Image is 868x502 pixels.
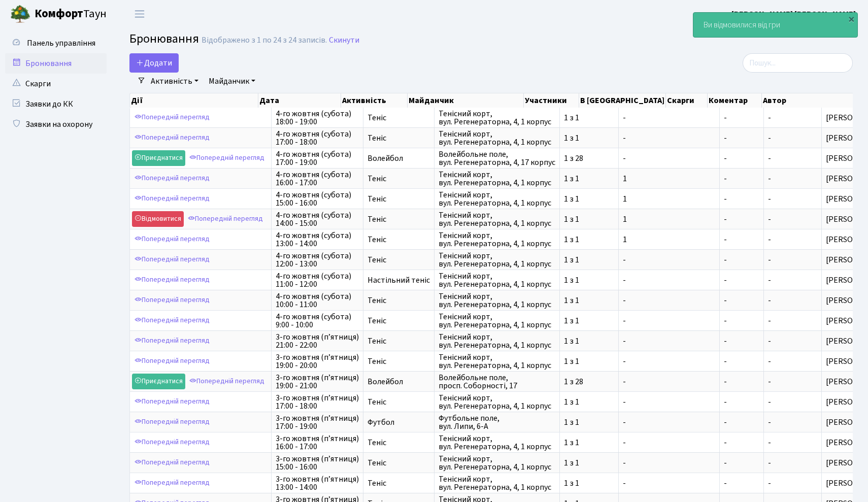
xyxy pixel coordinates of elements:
span: - [768,376,771,387]
span: - [768,396,771,408]
span: 4-го жовтня (субота) 16:00 - 17:00 [276,171,359,187]
span: Волейбол [368,154,430,162]
a: Скарги [5,74,107,94]
span: - [623,439,715,447]
span: Тенісний корт, вул. Регенераторна, 4, 1 корпус [439,292,555,309]
span: 1 з 1 [564,459,614,467]
button: Переключити навігацію [127,6,152,22]
span: - [724,134,759,142]
div: Відображено з 1 по 24 з 24 записів. [202,36,327,45]
a: Заявки до КК [5,94,107,114]
span: - [724,398,759,406]
span: 1 [623,175,715,183]
span: - [768,153,771,164]
span: 1 з 28 [564,154,614,162]
span: Теніс [368,215,430,223]
span: 3-го жовтня (п’ятниця) 17:00 - 19:00 [276,414,359,430]
span: Теніс [368,175,430,183]
b: [PERSON_NAME] [PERSON_NAME] [731,9,856,20]
a: Попередній перегляд [187,374,267,389]
span: Волейбол [368,378,430,386]
span: - [768,193,771,205]
span: Теніс [368,134,430,142]
span: - [623,337,715,345]
span: Тенісний корт, вул. Регенераторна, 4, 1 корпус [439,211,555,227]
span: 4-го жовтня (субота) 18:00 - 19:00 [276,110,359,126]
span: 1 з 1 [564,276,614,284]
span: 1 з 1 [564,317,614,325]
span: 1 з 1 [564,337,614,345]
a: Попередній перегляд [132,191,212,207]
span: - [724,337,759,345]
span: 4-го жовтня (субота) 13:00 - 14:00 [276,231,359,248]
span: Тенісний корт, вул. Регенераторна, 4, 1 корпус [439,231,555,248]
span: 3-го жовтня (п’ятниця) 21:00 - 22:00 [276,333,359,349]
span: 3-го жовтня (п’ятниця) 19:00 - 20:00 [276,353,359,370]
span: - [724,256,759,264]
span: Тенісний корт, вул. Регенераторна, 4, 1 корпус [439,171,555,187]
a: Попередній перегляд [132,292,212,308]
span: - [623,418,715,426]
span: - [768,417,771,428]
a: Панель управління [5,33,107,53]
span: Панель управління [27,38,95,49]
span: - [768,173,771,184]
span: 1 з 1 [564,439,614,447]
span: Тенісний корт, вул. Регенераторна, 4, 1 корпус [439,434,555,451]
span: 4-го жовтня (субота) 17:00 - 18:00 [276,130,359,146]
span: - [724,114,759,122]
span: - [724,378,759,386]
input: Пошук... [743,53,853,73]
span: Бронювання [129,30,199,48]
a: Попередній перегляд [132,414,212,430]
span: Тенісний корт, вул. Регенераторна, 4, 1 корпус [439,455,555,471]
span: 3-го жовтня (п’ятниця) 19:00 - 21:00 [276,374,359,390]
span: 1 з 1 [564,479,614,487]
a: Попередній перегляд [132,272,212,288]
span: - [623,134,715,142]
span: - [768,132,771,144]
span: Тенісний корт, вул. Регенераторна, 4, 1 корпус [439,130,555,146]
a: Попередній перегляд [132,394,212,410]
span: - [724,215,759,223]
a: Попередній перегляд [132,434,212,450]
span: Тенісний корт, вул. Регенераторна, 4, 1 корпус [439,475,555,491]
span: - [724,175,759,183]
a: Попередній перегляд [132,252,212,267]
span: Тенісний корт, вул. Регенераторна, 4, 1 корпус [439,333,555,349]
span: Теніс [368,337,430,345]
span: - [768,234,771,245]
th: Активність [341,93,408,108]
span: 1 [623,236,715,244]
span: Тенісний корт, вул. Регенераторна, 4, 1 корпус [439,272,555,288]
span: 1 з 1 [564,236,614,244]
span: - [724,154,759,162]
span: Волейбольне поле, вул. Регенераторна, 4, 17 корпус [439,150,555,166]
span: - [623,357,715,365]
span: 1 з 1 [564,418,614,426]
div: × [846,14,856,24]
th: В [GEOGRAPHIC_DATA] [579,93,666,108]
span: 1 з 1 [564,398,614,406]
a: Попередній перегляд [185,211,265,227]
th: Дата [258,93,341,108]
a: Скинути [329,36,359,45]
span: Теніс [368,195,430,203]
span: 1 [623,195,715,203]
span: 4-го жовтня (субота) 12:00 - 13:00 [276,252,359,268]
div: Ви відмовилися від гри [693,13,857,37]
span: Теніс [368,296,430,305]
span: 1 з 1 [564,175,614,183]
span: - [724,195,759,203]
span: Теніс [368,114,430,122]
span: - [623,154,715,162]
span: - [768,315,771,326]
span: 4-го жовтня (субота) 14:00 - 15:00 [276,211,359,227]
span: Тенісний корт, вул. Регенераторна, 4, 1 корпус [439,394,555,410]
a: Попередній перегляд [187,150,267,166]
span: - [724,317,759,325]
span: Тенісний корт, вул. Регенераторна, 4, 1 корпус [439,313,555,329]
span: 3-го жовтня (п’ятниця) 16:00 - 17:00 [276,434,359,451]
span: 4-го жовтня (субота) 17:00 - 19:00 [276,150,359,166]
a: Попередній перегляд [132,475,212,491]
